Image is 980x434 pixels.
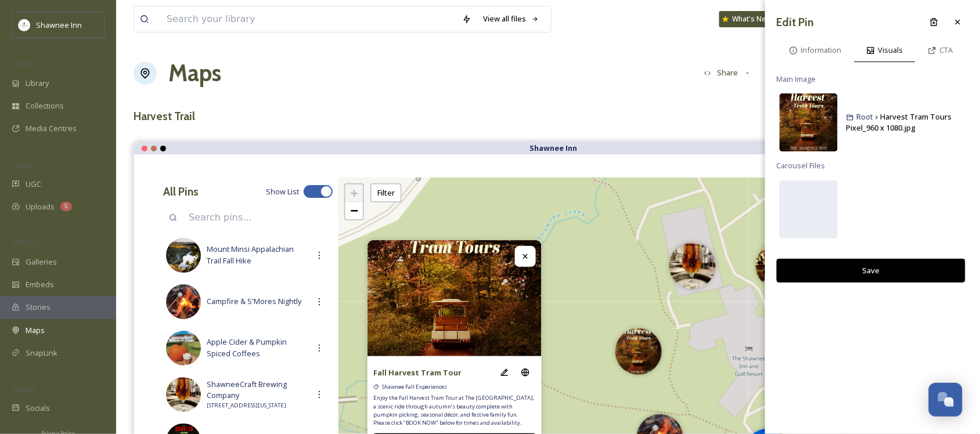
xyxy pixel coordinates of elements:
[780,93,838,151] img: 68e2e1f0-2681-403d-b18e-1c64c3dd2199.jpg
[345,202,363,219] a: Zoom out
[26,279,54,290] span: Embeds
[166,331,201,366] img: 3e74a10e-9067-4450-864c-4a17a53f6e47.jpg
[368,240,542,356] img: 14ePmfLDJAnaltbBI7hoRmnij6mFbOQsO.jpg
[345,185,363,202] a: Zoom in
[60,202,72,211] div: 5
[26,302,51,313] span: Stories
[134,108,195,125] h3: Harvest Trail
[777,160,826,171] span: Carousel Files
[207,402,309,410] span: [STREET_ADDRESS][US_STATE]
[529,143,577,153] strong: Shawnee Inn
[26,201,55,212] span: Uploads
[12,60,32,68] span: MEDIA
[36,20,82,30] span: Shawnee Inn
[777,14,814,31] h3: Edit Pin
[26,179,41,190] span: UGC
[477,8,545,30] a: View all files
[26,403,50,414] span: Socials
[26,100,64,111] span: Collections
[940,45,953,56] span: CTA
[26,325,45,336] span: Maps
[207,379,309,401] span: ShawneeCraft Brewing Company
[207,337,309,359] span: Apple Cider & Pumpkin Spiced Coffees
[878,45,903,56] span: Visuals
[19,19,30,31] img: shawnee-300x300.jpg
[698,62,758,84] button: Share
[26,78,49,89] span: Library
[719,11,777,27] a: What's New
[266,186,299,197] span: Show List
[26,348,57,359] span: SnapLink
[163,183,199,200] h3: All Pins
[777,259,965,283] button: Save
[183,205,333,230] input: Search pins...
[168,56,221,91] a: Maps
[351,186,358,200] span: +
[351,203,358,218] span: −
[373,394,536,428] span: Enjoy the Fall Harvest Tram Tour at The [GEOGRAPHIC_DATA], a scenic ride through autumn’s beauty ...
[763,62,839,84] button: Customise
[166,284,201,319] img: 117b1864-ab75-4da9-b5a0-b2a5376e32e4.jpg
[801,45,842,56] span: Information
[166,238,201,273] img: 3020e2b0-15d9-4f95-8c1e-9b79baca2fd4.jpg
[373,367,462,378] strong: Fall Harvest Tram Tour
[207,296,309,307] span: Campfire & S'Mores Nightly
[382,383,447,391] span: Shawnee Fall Experiences
[370,183,402,202] div: Filter
[929,383,963,417] button: Open Chat
[207,244,309,266] span: Mount Minsi Appalachian Trail Fall Hike
[161,6,456,32] input: Search your library
[846,111,968,133] span: Root
[26,123,77,134] span: Media Centres
[12,161,37,169] span: COLLECT
[166,377,201,412] img: b8292e40-7567-43df-99e2-fe0c3712da8a.jpg
[26,256,57,267] span: Galleries
[12,238,38,247] span: WIDGETS
[777,74,816,85] span: Main Image
[12,385,35,393] span: SOCIALS
[846,111,952,133] span: Harvest Tram Tours Pixel_960 x 1080.jpg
